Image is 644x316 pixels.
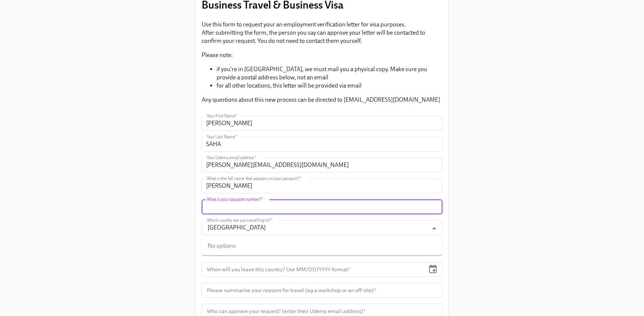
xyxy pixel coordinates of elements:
div: No options [202,237,442,255]
input: MM/DD/YYYY [202,262,425,277]
p: Use this form to request your an employment verification letter for visa purposes. After submitti... [202,20,442,45]
p: Any questions about this new process can be directed to [EMAIL_ADDRESS][DOMAIN_NAME] [202,96,442,104]
p: Please note: [202,51,442,59]
li: if you're in [GEOGRAPHIC_DATA], we must mail you a physical copy. Make sure you provide a postal ... [217,65,442,82]
li: for all other locations, this letter will be provided via email [217,82,442,90]
button: Close [428,222,440,234]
